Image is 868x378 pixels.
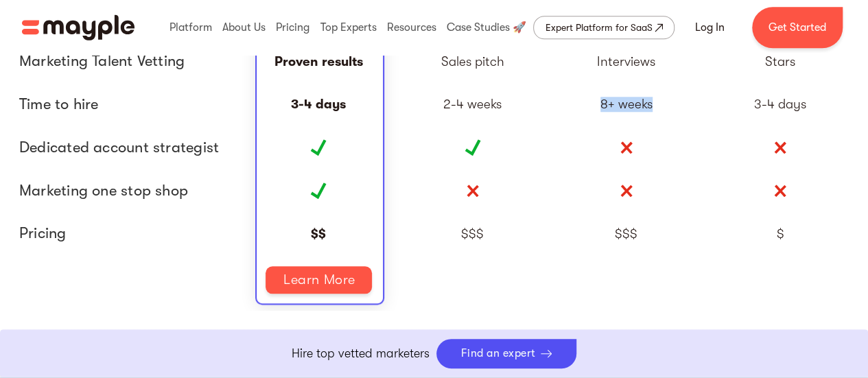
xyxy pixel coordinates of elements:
[22,14,134,40] img: Mayple logo
[776,227,784,241] div: $
[274,55,363,69] div: Proven results
[752,7,843,48] a: Get Started
[219,5,269,49] div: About Us
[597,55,655,69] div: Interviews
[465,139,481,156] img: Yes
[679,11,741,44] a: Log In
[19,137,233,158] span: Dedicated account strategist
[461,227,484,241] div: $$$
[22,14,134,40] a: home
[443,97,502,111] div: 2-4 weeks
[317,5,380,49] div: Top Experts
[533,16,675,39] a: Expert Platform for SaaS
[545,19,652,36] div: Expert Platform for SaaS
[765,55,795,69] div: Stars
[772,141,788,154] img: No
[465,185,481,197] img: No
[19,51,233,72] div: Marketing Talent Vetting
[166,5,215,49] div: Platform
[384,5,440,49] div: Resources
[772,185,788,197] img: No
[618,185,635,197] img: No
[19,180,233,202] div: Marketing one stop shop
[310,182,327,199] img: Yes
[272,5,313,49] div: Pricing
[291,97,346,111] div: 3-4 days
[754,97,806,111] div: 3-4 days
[615,227,637,241] div: $$$
[600,97,653,111] div: 8+ weeks
[618,141,635,154] img: No
[311,227,326,241] div: $$
[19,94,233,115] span: Time to hire
[266,266,372,294] a: Learn More
[19,223,233,244] div: Pricing
[441,55,504,69] div: Sales pitch
[310,139,327,156] img: Yes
